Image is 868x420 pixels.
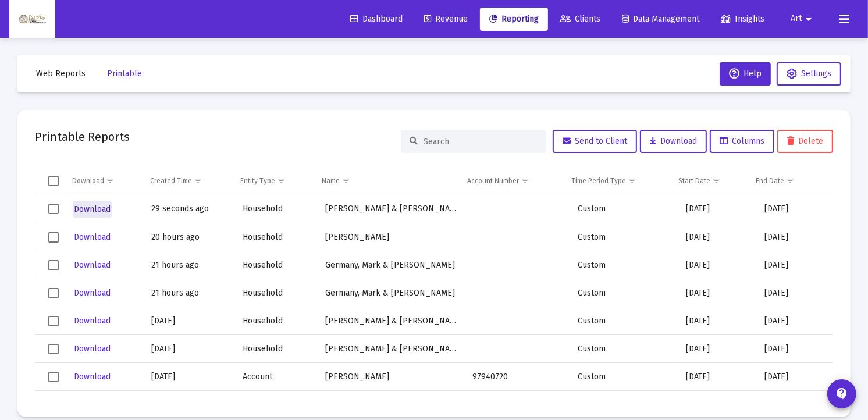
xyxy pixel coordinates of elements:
td: [PERSON_NAME] [317,223,464,251]
a: Data Management [613,8,709,31]
td: Household [234,195,317,223]
button: Delete [777,130,833,153]
td: [DATE] [756,307,833,335]
button: Printable [98,62,151,86]
td: [PERSON_NAME] & [PERSON_NAME] Household [317,335,464,363]
td: [DATE] [756,335,833,363]
td: [DATE] [678,195,756,223]
span: Download [74,316,111,326]
td: 97940720 [464,363,570,391]
div: End Date [756,176,784,186]
td: Account [234,363,317,391]
td: [DATE] [678,307,756,335]
td: Custom [570,307,678,335]
span: Download [74,204,111,214]
a: Revenue [415,8,477,31]
td: 21 hours ago [143,251,234,279]
div: Data grid [35,167,833,400]
span: Revenue [424,14,468,24]
td: Custom [570,195,678,223]
div: Select row [48,232,59,243]
button: Download [640,130,707,153]
span: Insights [721,14,764,24]
button: Download [73,340,112,357]
span: Download [74,232,111,242]
td: Custom [570,251,678,279]
span: Show filter options for column 'Download' [106,176,115,185]
td: [DATE] [143,307,234,335]
td: 20 hours ago [143,223,234,251]
button: Help [720,62,771,86]
span: Download [74,260,111,270]
div: Select row [48,344,59,354]
td: [DATE] [678,335,756,363]
span: Show filter options for column 'Start Date' [712,176,721,185]
td: 21 hours ago [143,279,234,307]
div: Entity Type [240,176,275,186]
img: Dashboard [18,8,47,31]
td: Custom [570,363,678,391]
mat-icon: arrow_drop_down [802,8,816,31]
td: [DATE] [678,363,756,391]
td: Household [234,279,317,307]
a: Reporting [480,8,548,31]
td: Germany, Mark & [PERSON_NAME] [317,279,464,307]
h2: Printable Reports [35,127,130,146]
td: [DATE] [756,279,833,307]
span: Send to Client [563,136,627,146]
td: Household [234,307,317,335]
td: [DATE] [756,363,833,391]
td: 29 seconds ago [143,195,234,223]
span: Download [650,136,697,146]
button: Download [73,284,112,301]
span: Data Management [622,14,699,24]
span: Show filter options for column 'Time Period Type' [628,176,637,185]
button: Download [73,368,112,385]
td: [DATE] [143,335,234,363]
td: Column Account Number [459,167,563,195]
span: Reporting [489,14,539,24]
td: [DATE] [756,251,833,279]
td: Household [234,391,317,419]
span: Art [791,14,802,24]
div: Select row [48,372,59,382]
a: Insights [712,8,774,31]
span: Show filter options for column 'Name' [341,176,350,185]
td: [DATE] [678,223,756,251]
td: Custom [570,391,678,419]
span: Settings [801,69,831,79]
span: Dashboard [350,14,403,24]
div: Select row [48,260,59,270]
td: [DATE] [143,363,234,391]
div: Select row [48,316,59,326]
td: Household [234,251,317,279]
button: Download [73,257,112,273]
td: Custom [570,279,678,307]
div: Download [72,176,104,186]
button: Art [777,7,830,30]
td: Custom [570,335,678,363]
button: Download [73,312,112,329]
td: Column End Date [748,167,824,195]
a: Clients [551,8,610,31]
span: Show filter options for column 'Entity Type' [277,176,286,185]
td: Household [234,223,317,251]
td: Column Start Date [670,167,748,195]
div: Time Period Type [572,176,627,186]
td: Household [234,335,317,363]
span: Show filter options for column 'End Date' [786,176,795,185]
td: Custom [570,223,678,251]
mat-icon: contact_support [835,387,849,401]
button: Web Reports [27,62,95,86]
td: [PERSON_NAME] & [PERSON_NAME] [317,195,464,223]
div: Select row [48,204,59,214]
span: Download [74,372,111,382]
span: Help [729,69,762,79]
td: Column Created Time [142,167,232,195]
td: [PERSON_NAME] [317,363,464,391]
td: [DATE] [756,223,833,251]
td: Germany, Mark & [PERSON_NAME] [317,251,464,279]
td: [DATE] [143,391,234,419]
td: Column Download [64,167,142,195]
td: [DATE] [756,391,833,419]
